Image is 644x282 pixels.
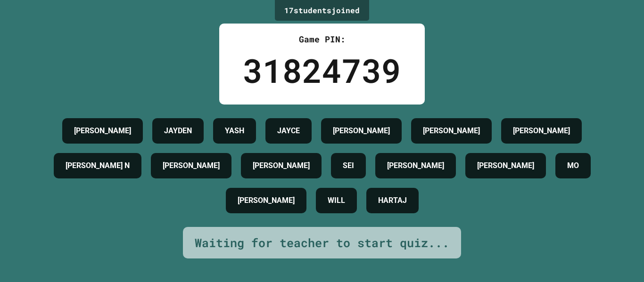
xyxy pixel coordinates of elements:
[163,160,220,171] h4: [PERSON_NAME]
[513,125,570,137] h4: [PERSON_NAME]
[243,46,401,95] div: 31824739
[387,160,444,171] h4: [PERSON_NAME]
[328,195,345,206] h4: WILL
[277,125,300,137] h4: JAYCE
[66,160,130,171] h4: [PERSON_NAME] N
[164,125,192,137] h4: JAYDEN
[243,33,401,46] div: Game PIN:
[343,160,354,171] h4: SEI
[225,125,244,137] h4: YASH
[195,234,449,252] div: Waiting for teacher to start quiz...
[333,125,390,137] h4: [PERSON_NAME]
[253,160,310,171] h4: [PERSON_NAME]
[567,160,579,171] h4: MO
[238,195,295,206] h4: [PERSON_NAME]
[74,125,131,137] h4: [PERSON_NAME]
[477,160,534,171] h4: [PERSON_NAME]
[423,125,480,137] h4: [PERSON_NAME]
[378,195,407,206] h4: HARTAJ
